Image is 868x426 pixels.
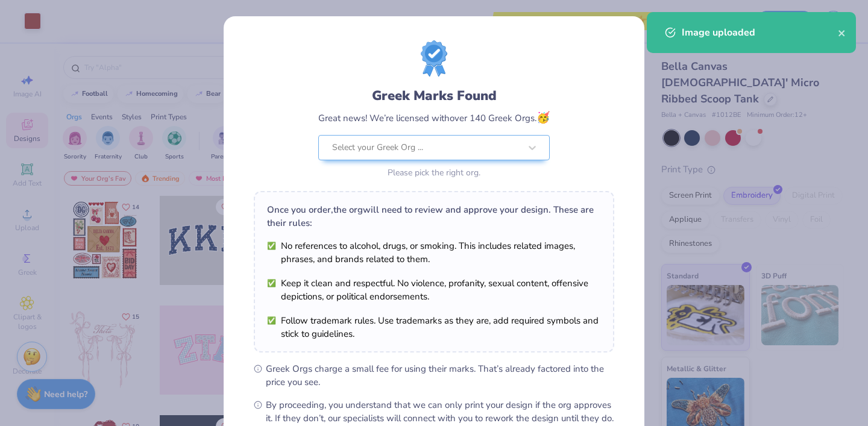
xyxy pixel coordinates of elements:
[267,277,601,303] li: Keep it clean and respectful. No violence, profanity, sexual content, offensive depictions, or po...
[682,25,838,40] div: Image uploaded
[838,25,846,40] button: close
[267,239,601,266] li: No references to alcohol, drugs, or smoking. This includes related images, phrases, and brands re...
[318,110,550,126] div: Great news! We’re licensed with over 140 Greek Orgs.
[421,40,447,77] img: license-marks-badge.png
[318,86,550,105] div: Greek Marks Found
[318,166,550,179] div: Please pick the right org.
[266,362,614,389] span: Greek Orgs charge a small fee for using their marks. That’s already factored into the price you see.
[266,398,614,425] span: By proceeding, you understand that we can only print your design if the org approves it. If they ...
[536,110,550,125] span: 🥳
[267,314,601,340] li: Follow trademark rules. Use trademarks as they are, add required symbols and stick to guidelines.
[267,203,601,230] div: Once you order, the org will need to review and approve your design. These are their rules:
